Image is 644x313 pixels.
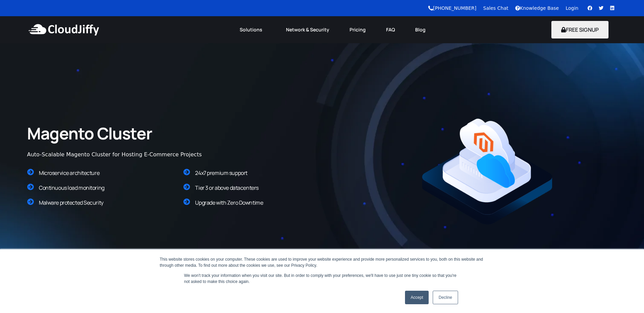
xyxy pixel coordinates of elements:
a: Network & Security [276,22,339,37]
div: Auto-Scalable Magento Cluster for Hosting E-Commerce Projects [27,151,264,159]
div: This website stores cookies on your computer. These cookies are used to improve your website expe... [160,256,484,268]
a: Pricing [339,22,376,37]
a: Sales Chat [483,5,508,11]
span: Continuous load monitoring [39,184,104,191]
span: Tier 3 or above datacenters [195,184,258,191]
a: Login [566,5,578,11]
h2: Magento Cluster [27,123,223,144]
a: Decline [433,291,458,304]
img: Magento.png [420,116,555,227]
a: FREE SIGNUP [551,26,609,33]
a: Accept [405,291,429,304]
span: Microservice architecture [39,169,99,177]
span: Upgrade with Zero Downtime [195,199,263,206]
button: FREE SIGNUP [551,21,609,38]
a: FAQ [376,22,405,37]
a: [PHONE_NUMBER] [428,5,476,11]
a: Blog [405,22,436,37]
span: 24x7 premium support [195,169,247,177]
a: Solutions [230,22,276,37]
a: Knowledge Base [515,5,559,11]
span: Malware protected Security [39,199,103,206]
p: We won't track your information when you visit our site. But in order to comply with your prefere... [184,272,460,285]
